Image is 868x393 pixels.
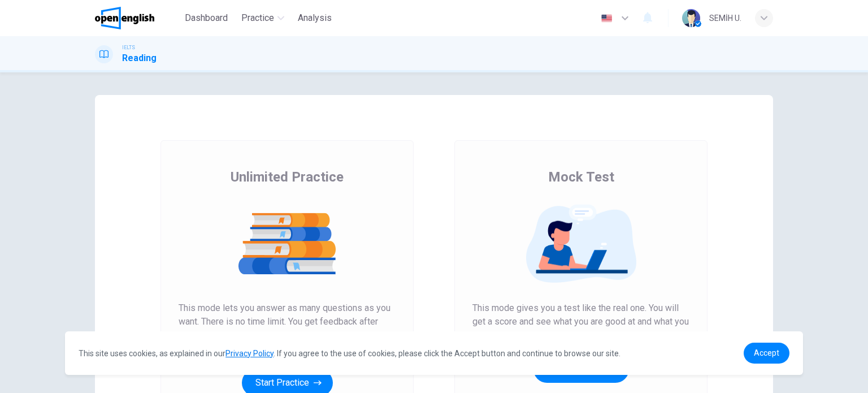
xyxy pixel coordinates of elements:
div: cookieconsent [65,331,803,375]
div: SEMİH U. [709,11,741,25]
img: Profile picture [682,9,700,27]
a: dismiss cookie message [744,343,789,364]
span: This mode lets you answer as many questions as you want. There is no time limit. You get feedback... [179,301,396,356]
a: OpenEnglish logo [95,7,180,29]
button: Analysis [293,8,336,28]
a: Privacy Policy [225,349,274,358]
span: Dashboard [185,11,228,25]
button: Practice [237,8,289,28]
span: Practice [241,11,274,25]
span: Analysis [298,11,332,25]
img: en [600,14,614,23]
span: Mock Test [548,168,614,186]
img: OpenEnglish logo [95,7,154,29]
span: Accept [754,348,779,357]
h1: Reading [122,51,157,65]
span: This site uses cookies, as explained in our . If you agree to the use of cookies, please click th... [79,349,620,358]
span: This mode gives you a test like the real one. You will get a score and see what you are good at a... [472,301,689,342]
span: Unlimited Practice [231,168,344,186]
span: IELTS [122,44,135,51]
button: Dashboard [180,8,232,28]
